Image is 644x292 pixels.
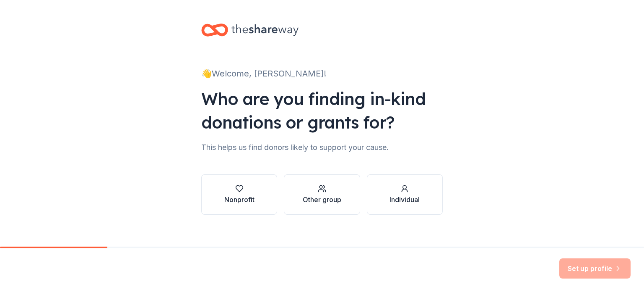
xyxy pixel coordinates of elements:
div: Individual [390,195,420,205]
div: 👋 Welcome, [PERSON_NAME]! [201,67,443,80]
div: Other group [303,195,341,205]
div: Nonprofit [224,195,254,205]
div: This helps us find donors likely to support your cause. [201,141,443,154]
div: Who are you finding in-kind donations or grants for? [201,87,443,134]
button: Nonprofit [201,174,277,215]
button: Other group [284,174,360,215]
button: Individual [367,174,443,215]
